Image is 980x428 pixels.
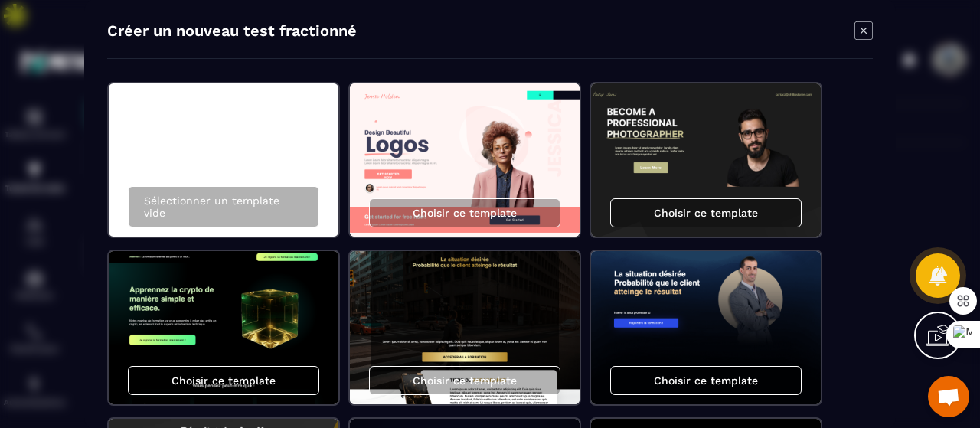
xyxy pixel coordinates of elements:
a: Ouvrir le chat [928,376,969,417]
p: Sélectionner un template vide [144,194,303,219]
img: image [591,83,821,237]
img: image [109,251,338,404]
img: image [350,83,580,237]
p: Choisir ce template [654,207,758,219]
img: image [350,251,580,404]
p: Choisir ce template [654,374,758,387]
img: image [591,251,821,404]
p: Choisir ce template [171,374,276,387]
p: Choisir ce template [413,374,517,387]
p: Choisir ce template [413,207,517,219]
h4: Créer un nouveau test fractionné [107,21,357,43]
